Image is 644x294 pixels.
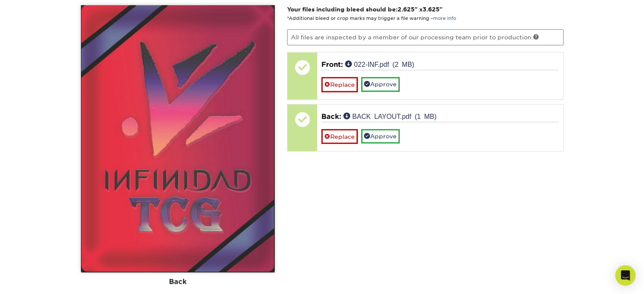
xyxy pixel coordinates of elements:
a: Approve [361,129,400,143]
div: Open Intercom Messenger [615,265,636,286]
a: Replace [321,129,358,144]
a: 022-INF.pdf (2 MB) [345,60,414,67]
span: 2.625 [398,6,415,13]
a: BACK LAYOUT.pdf (1 MB) [343,113,437,119]
a: Approve [361,77,400,91]
span: Front: [321,60,343,69]
span: 3.625 [423,6,439,13]
a: Replace [321,77,358,92]
small: *Additional bleed or crop marks may trigger a file warning – [287,16,456,21]
p: All files are inspected by a member of our processing team prior to production. [287,29,564,45]
span: Back: [321,113,341,121]
strong: Your files including bleed should be: " x " [287,6,442,13]
div: Back [81,272,275,291]
a: more info [433,16,456,21]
